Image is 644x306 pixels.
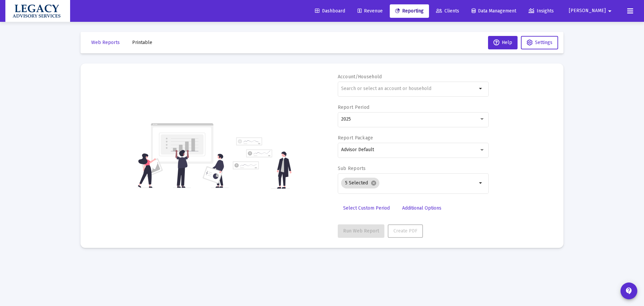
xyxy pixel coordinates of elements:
[569,8,606,14] span: [PERSON_NAME]
[341,147,374,152] span: Advisor Default
[388,224,423,238] button: Create PDF
[561,4,622,17] button: [PERSON_NAME]
[436,8,459,14] span: Clients
[431,4,465,18] a: Clients
[338,166,366,171] label: Sub Reports
[338,135,373,141] label: Report Package
[338,104,370,110] label: Report Period
[625,287,633,295] mat-icon: contact_support
[395,8,424,14] span: Reporting
[466,4,522,18] a: Data Management
[341,178,379,188] mat-chip: 5 Selected
[341,86,477,91] input: Search or select an account or household
[529,8,554,14] span: Insights
[132,40,152,45] span: Printable
[393,228,417,234] span: Create PDF
[371,180,377,186] mat-icon: cancel
[477,85,485,93] mat-icon: arrow_drop_down
[402,205,441,211] span: Additional Options
[91,40,120,45] span: Web Reports
[341,176,477,190] mat-chip-list: Selection
[338,224,384,238] button: Run Web Report
[535,40,552,45] span: Settings
[390,4,429,18] a: Reporting
[493,40,512,45] span: Help
[521,36,558,49] button: Settings
[523,4,559,18] a: Insights
[352,4,388,18] a: Revenue
[341,116,351,122] span: 2025
[477,179,485,187] mat-icon: arrow_drop_down
[137,122,229,189] img: reporting
[86,36,125,49] button: Web Reports
[10,4,65,18] img: Dashboard
[310,4,351,18] a: Dashboard
[358,8,383,14] span: Revenue
[343,205,390,211] span: Select Custom Period
[233,137,291,189] img: reporting-alt
[606,4,614,18] mat-icon: arrow_drop_down
[315,8,345,14] span: Dashboard
[338,74,382,80] label: Account/Household
[488,36,518,49] button: Help
[472,8,516,14] span: Data Management
[127,36,158,49] button: Printable
[343,228,379,234] span: Run Web Report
